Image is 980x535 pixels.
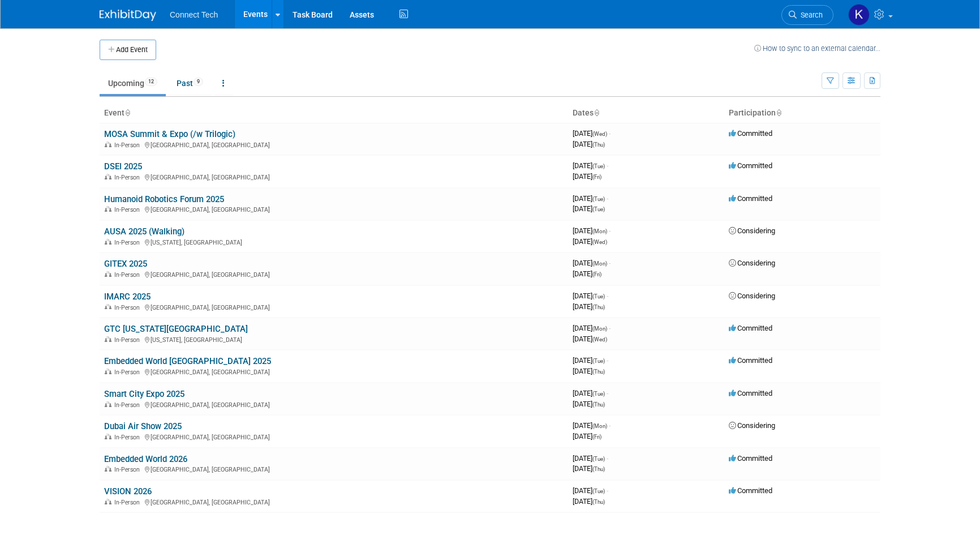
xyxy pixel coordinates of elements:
th: Event [100,104,568,123]
img: In-Person Event [105,401,111,407]
span: Committed [729,389,772,397]
span: [DATE] [573,140,605,148]
span: - [609,324,611,332]
span: In-Person [114,401,143,409]
span: - [607,161,608,170]
span: [DATE] [573,421,611,430]
span: (Tue) [592,488,605,494]
span: [DATE] [573,204,605,213]
span: [DATE] [573,194,608,203]
span: [DATE] [573,269,601,278]
div: [US_STATE], [GEOGRAPHIC_DATA] [104,335,564,344]
span: In-Person [114,304,143,311]
a: MOSA Summit & Expo (/w Trilogic) [104,129,235,139]
span: - [607,356,608,365]
div: [GEOGRAPHIC_DATA], [GEOGRAPHIC_DATA] [104,302,564,311]
span: [DATE] [573,292,608,300]
span: Committed [729,324,772,332]
a: Embedded World [GEOGRAPHIC_DATA] 2025 [104,356,271,366]
span: In-Person [114,271,143,279]
a: GITEX 2025 [104,259,147,269]
span: (Tue) [592,358,605,364]
span: (Tue) [592,163,605,169]
div: [GEOGRAPHIC_DATA], [GEOGRAPHIC_DATA] [104,400,564,409]
span: Search [797,11,823,19]
span: Committed [729,194,772,203]
span: Committed [729,486,772,495]
span: (Thu) [592,499,605,505]
span: [DATE] [573,161,608,170]
img: Kara Price [848,4,870,25]
span: [DATE] [573,335,607,343]
a: Search [781,5,833,25]
img: In-Person Event [105,304,111,310]
button: Add Event [100,40,156,60]
span: (Wed) [592,336,607,343]
div: [GEOGRAPHIC_DATA], [GEOGRAPHIC_DATA] [104,432,564,441]
a: Upcoming12 [100,72,166,94]
span: In-Person [114,466,143,473]
img: In-Person Event [105,142,111,147]
span: Committed [729,454,772,463]
a: Past9 [168,72,212,94]
span: [DATE] [573,464,605,473]
span: [DATE] [573,172,601,181]
span: (Thu) [592,466,605,472]
div: [GEOGRAPHIC_DATA], [GEOGRAPHIC_DATA] [104,497,564,506]
span: [DATE] [573,356,608,365]
a: Dubai Air Show 2025 [104,421,182,431]
img: In-Person Event [105,434,111,439]
span: (Fri) [592,434,601,440]
span: (Tue) [592,391,605,397]
a: How to sync to an external calendar... [754,44,880,53]
img: In-Person Event [105,271,111,277]
span: (Mon) [592,423,607,429]
span: - [609,129,611,138]
span: - [607,454,608,463]
div: [GEOGRAPHIC_DATA], [GEOGRAPHIC_DATA] [104,367,564,376]
div: [GEOGRAPHIC_DATA], [GEOGRAPHIC_DATA] [104,204,564,213]
img: In-Person Event [105,336,111,342]
span: Considering [729,421,775,430]
span: - [607,389,608,397]
span: (Tue) [592,196,605,202]
span: (Thu) [592,304,605,310]
span: (Fri) [592,174,601,180]
span: (Tue) [592,456,605,462]
span: 9 [194,78,203,86]
img: ExhibitDay [100,10,156,21]
span: 12 [145,78,157,86]
div: [GEOGRAPHIC_DATA], [GEOGRAPHIC_DATA] [104,269,564,279]
span: In-Person [114,336,143,344]
span: Considering [729,292,775,300]
img: In-Person Event [105,466,111,472]
span: - [609,226,611,235]
span: (Wed) [592,239,607,245]
span: (Thu) [592,142,605,148]
span: [DATE] [573,486,608,495]
span: [DATE] [573,259,611,267]
span: Connect Tech [170,10,218,19]
img: In-Person Event [105,239,111,245]
span: (Wed) [592,131,607,137]
span: - [607,486,608,495]
img: In-Person Event [105,499,111,504]
div: [GEOGRAPHIC_DATA], [GEOGRAPHIC_DATA] [104,464,564,473]
span: (Thu) [592,369,605,375]
span: (Fri) [592,271,601,277]
span: (Mon) [592,326,607,332]
span: Committed [729,129,772,138]
span: Committed [729,161,772,170]
span: (Tue) [592,293,605,299]
span: - [607,292,608,300]
span: Considering [729,226,775,235]
span: (Thu) [592,401,605,408]
a: Sort by Start Date [594,108,599,117]
span: [DATE] [573,497,605,506]
span: In-Person [114,434,143,441]
img: In-Person Event [105,174,111,179]
span: Considering [729,259,775,267]
img: In-Person Event [105,369,111,374]
th: Participation [724,104,880,123]
span: [DATE] [573,237,607,246]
